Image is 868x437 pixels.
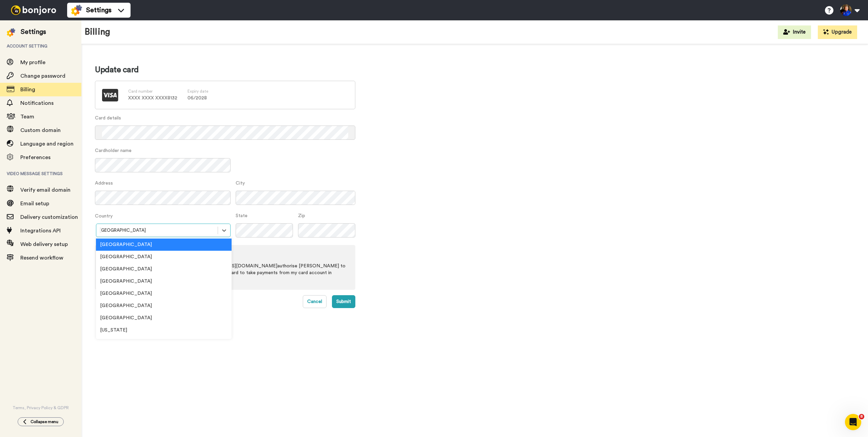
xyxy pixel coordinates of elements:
label: Address [95,180,231,187]
label: Card details [95,115,355,121]
h1: Billing [85,27,110,37]
span: Resend workflow [20,255,63,261]
div: [GEOGRAPHIC_DATA] [96,275,232,287]
span: Language and region [20,141,74,147]
button: Invite [778,25,811,39]
span: Preferences [20,155,51,160]
span: Collapse menu [31,419,58,424]
img: settings-colored.svg [71,5,82,16]
label: Zip [298,212,355,219]
h2: Update card [95,64,355,75]
label: Card number [128,89,153,94]
label: City [236,180,355,187]
iframe: Intercom live chat [845,414,861,430]
span: Delivery customization [20,214,78,220]
span: Custom domain [20,128,61,133]
img: settings-colored.svg [7,28,15,37]
div: [GEOGRAPHIC_DATA] [96,312,232,324]
label: Country [95,213,231,220]
div: [GEOGRAPHIC_DATA] [96,336,232,348]
a: Cancel [303,295,332,308]
button: Upgrade [818,25,857,39]
span: Change password [20,73,65,79]
p: 06 / 2028 [188,95,208,101]
label: Expiry date [188,89,208,94]
span: 8 [859,414,864,419]
p: XXXX XXXX XXXX 8132 [128,95,177,101]
button: Cancel [303,295,327,308]
span: My profile [20,60,45,65]
label: Cardholder name [95,147,231,154]
img: bj-logo-header-white.svg [8,5,59,15]
div: Settings [21,27,46,37]
span: Notifications [20,100,54,106]
div: [GEOGRAPHIC_DATA] [96,251,232,263]
div: [GEOGRAPHIC_DATA] [96,300,232,312]
div: [GEOGRAPHIC_DATA] [96,263,232,275]
label: State [236,212,293,219]
span: Integrations API [20,228,61,233]
button: Collapse menu [18,417,64,426]
span: Web delivery setup [20,242,68,247]
div: [GEOGRAPHIC_DATA] [96,239,232,251]
span: Billing [20,87,35,92]
span: Settings [86,5,112,15]
span: Team [20,114,34,119]
div: [US_STATE] [96,324,232,336]
span: Email setup [20,201,49,206]
span: Verify email domain [20,187,71,193]
div: [GEOGRAPHIC_DATA] [96,287,232,300]
button: Submit [332,295,355,308]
